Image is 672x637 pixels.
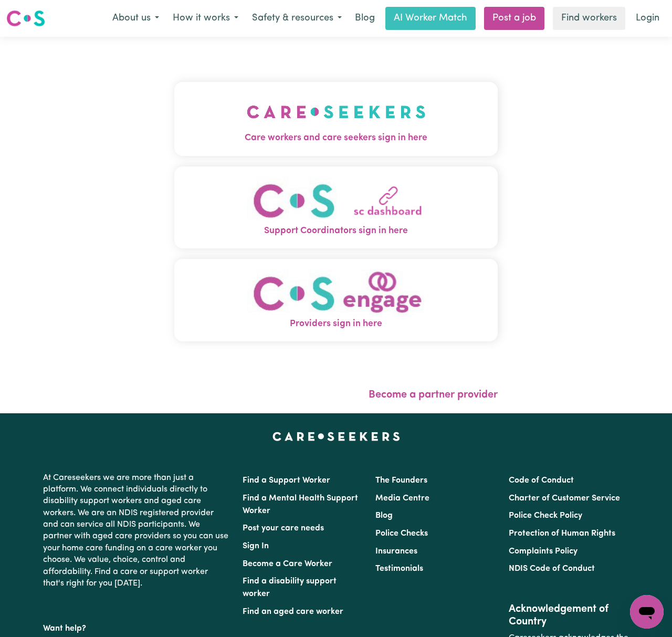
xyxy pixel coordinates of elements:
[243,476,330,485] a: Find a Support Worker
[174,166,498,249] button: Support Coordinators sign in here
[43,468,230,594] p: At Careseekers we are more than just a platform. We connect individuals directly to disability su...
[174,224,498,238] span: Support Coordinators sign in here
[375,494,429,503] a: Media Centre
[166,7,245,29] button: How it works
[375,529,428,538] a: Police Checks
[174,131,498,145] span: Care workers and care seekers sign in here
[509,547,577,556] a: Complaints Policy
[375,565,423,573] a: Testimonials
[174,317,498,331] span: Providers sign in here
[553,7,625,30] a: Find workers
[509,494,620,503] a: Charter of Customer Service
[509,476,574,485] a: Code of Conduct
[375,476,427,485] a: The Founders
[243,608,343,616] a: Find an aged care worker
[385,7,476,30] a: AI Worker Match
[509,565,595,573] a: NDIS Code of Conduct
[509,529,615,538] a: Protection of Human Rights
[243,494,358,515] a: Find a Mental Health Support Worker
[369,390,498,400] a: Become a partner provider
[106,7,166,29] button: About us
[375,511,393,520] a: Blog
[243,542,269,550] a: Sign In
[243,577,337,598] a: Find a disability support worker
[43,619,230,634] p: Want help?
[174,82,498,155] button: Care workers and care seekers sign in here
[484,7,544,30] a: Post a job
[243,560,332,568] a: Become a Care Worker
[6,6,45,30] a: Careseekers logo
[243,524,324,532] a: Post your care needs
[629,7,666,30] a: Login
[245,7,349,29] button: Safety & resources
[375,547,417,556] a: Insurances
[630,595,664,629] iframe: Button to launch messaging window
[349,7,381,30] a: Blog
[509,511,582,520] a: Police Check Policy
[174,259,498,341] button: Providers sign in here
[272,432,400,441] a: Careseekers home page
[6,9,45,28] img: Careseekers logo
[509,603,629,628] h2: Acknowledgement of Country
